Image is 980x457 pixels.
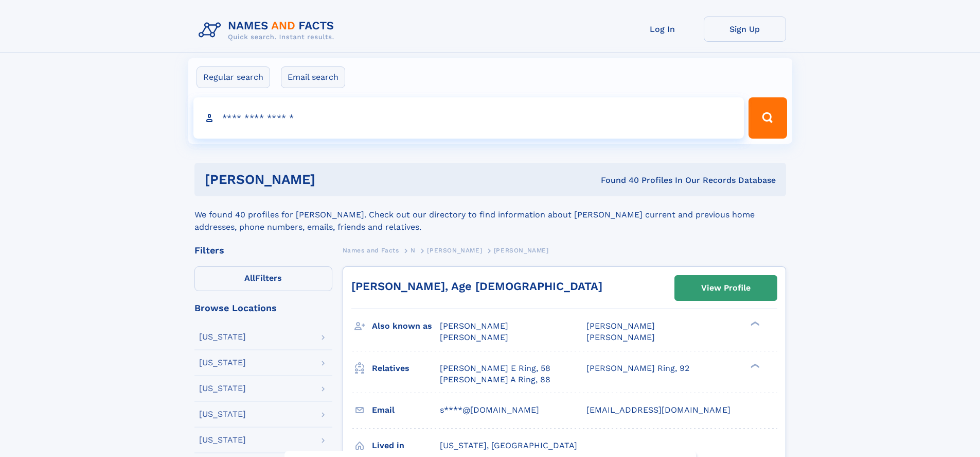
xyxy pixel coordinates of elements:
[199,410,246,418] div: [US_STATE]
[675,276,777,300] a: View Profile
[343,244,399,257] a: Names and Facts
[194,16,343,44] img: Logo Names and Facts
[427,244,482,257] a: [PERSON_NAME]
[199,384,246,393] div: [US_STATE]
[494,247,549,254] span: [PERSON_NAME]
[586,363,689,374] a: [PERSON_NAME] Ring, 92
[586,332,655,342] span: [PERSON_NAME]
[194,246,332,255] div: Filters
[372,360,440,377] h3: Relatives
[749,97,787,139] button: Search Button
[586,405,730,415] span: [EMAIL_ADDRESS][DOMAIN_NAME]
[440,363,550,374] a: [PERSON_NAME] E Ring, 58
[351,280,602,293] a: [PERSON_NAME], Age [DEMOGRAPHIC_DATA]
[199,436,246,444] div: [US_STATE]
[372,317,440,335] h3: Also known as
[748,320,760,327] div: ❯
[411,244,416,257] a: N
[704,16,786,42] a: Sign Up
[194,196,786,233] div: We found 40 profiles for [PERSON_NAME]. Check out our directory to find information about [PERSON...
[194,303,332,313] div: Browse Locations
[199,333,246,341] div: [US_STATE]
[194,266,332,291] label: Filters
[205,173,458,186] h1: [PERSON_NAME]
[440,321,508,331] span: [PERSON_NAME]
[701,276,751,300] div: View Profile
[244,273,255,283] span: All
[458,175,776,186] div: Found 40 Profiles In Our Records Database
[748,362,760,369] div: ❯
[372,437,440,454] h3: Lived in
[372,401,440,419] h3: Email
[411,247,416,254] span: N
[193,97,744,139] input: search input
[440,441,577,450] span: [US_STATE], [GEOGRAPHIC_DATA]
[586,321,655,331] span: [PERSON_NAME]
[197,66,270,88] label: Regular search
[281,66,345,88] label: Email search
[427,247,482,254] span: [PERSON_NAME]
[621,16,704,42] a: Log In
[440,332,508,342] span: [PERSON_NAME]
[199,359,246,367] div: [US_STATE]
[440,374,550,385] a: [PERSON_NAME] A Ring, 88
